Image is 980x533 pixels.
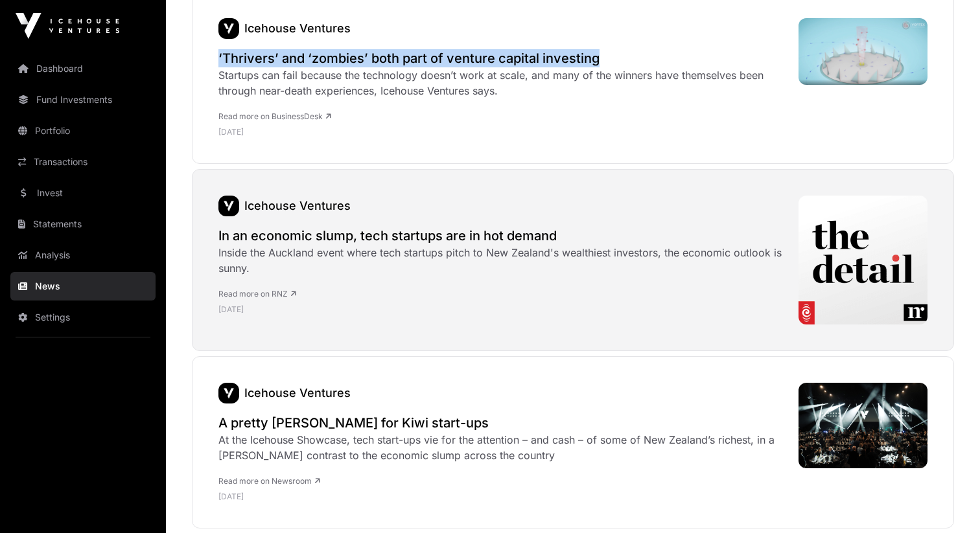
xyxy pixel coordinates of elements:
p: [DATE] [218,127,786,137]
a: Transactions [10,148,156,176]
a: Icehouse Ventures [244,199,351,212]
img: 250821_Icehouse-157-scaled.jpg [799,383,927,468]
a: In an economic slump, tech startups are in hot demand [218,227,786,245]
img: 1d91eb80-55a0-4420-b6c5-9d552519538f.png [218,383,239,403]
a: Statements [10,210,156,238]
a: Icehouse Ventures [218,18,239,39]
img: 4KLVOEA_the_detail_external_cover_2024_png.png [799,196,927,324]
a: Read more on Newsroom [218,476,320,486]
a: Invest [10,179,156,207]
div: At the Icehouse Showcase, tech start-ups vie for the attention – and cash – of some of New Zealan... [218,432,786,463]
a: Fund Investments [10,85,156,114]
p: [DATE] [218,304,786,315]
div: Inside the Auckland event where tech startups pitch to New Zealand's wealthiest investors, the ec... [218,245,786,276]
iframe: Chat Widget [915,471,980,533]
a: Dashboard [10,54,156,83]
img: Icehouse Ventures Logo [16,13,119,39]
a: Icehouse Ventures [244,21,351,35]
a: Read more on RNZ [218,289,296,299]
img: 1d91eb80-55a0-4420-b6c5-9d552519538f.png [218,18,239,39]
a: Read more on BusinessDesk [218,111,331,121]
a: ‘Thrivers’ and ‘zombies’ both part of venture capital investing [218,49,786,67]
a: Icehouse Ventures [218,196,239,216]
p: [DATE] [218,492,786,502]
a: News [10,272,156,301]
a: Settings [10,303,156,332]
div: Startups can fail because the technology doesn’t work at scale, and many of the winners have them... [218,67,786,98]
a: Icehouse Ventures [218,383,239,403]
a: Icehouse Ventures [244,386,351,400]
a: Portfolio [10,117,156,145]
img: 1d91eb80-55a0-4420-b6c5-9d552519538f.png [218,196,239,216]
a: Analysis [10,241,156,269]
img: Corporate-Video-Thumbnail-k.jpg [799,18,927,85]
a: A pretty [PERSON_NAME] for Kiwi start-ups [218,414,786,432]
